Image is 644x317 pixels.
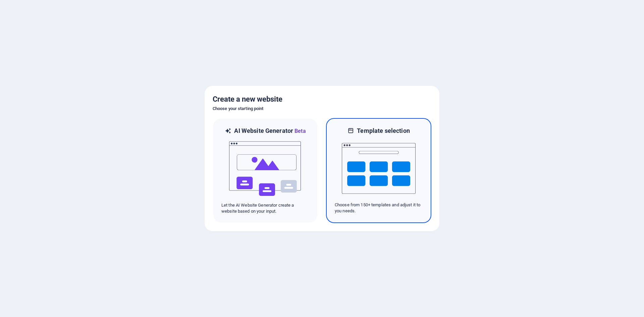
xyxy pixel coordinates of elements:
[234,127,306,135] h6: AI Website Generator
[357,127,410,135] h6: Template selection
[213,105,431,113] h6: Choose your starting point
[293,128,306,134] span: Beta
[213,94,431,105] h5: Create a new website
[221,202,309,214] p: Let the AI Website Generator create a website based on your input.
[326,118,431,223] div: Template selectionChoose from 150+ templates and adjust it to you needs.
[335,202,423,214] p: Choose from 150+ templates and adjust it to you needs.
[213,118,318,223] div: AI Website GeneratorBetaaiLet the AI Website Generator create a website based on your input.
[228,135,302,202] img: ai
